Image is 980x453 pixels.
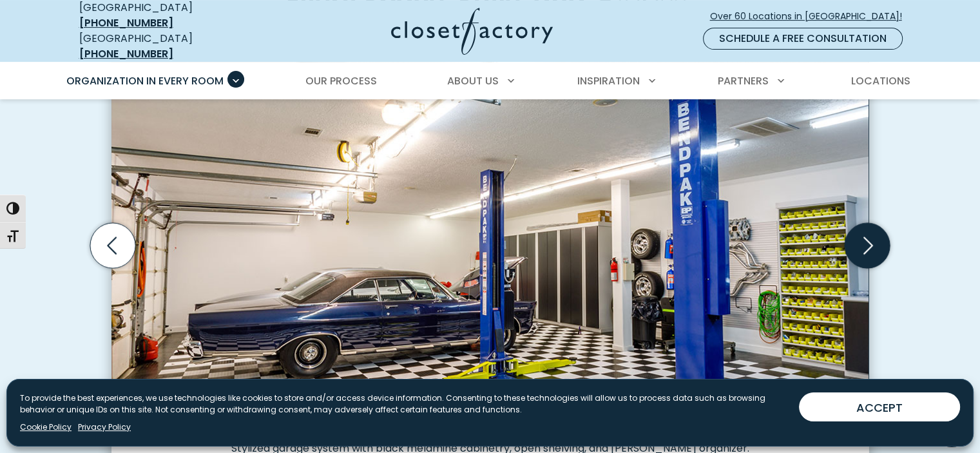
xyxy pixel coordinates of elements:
div: [GEOGRAPHIC_DATA] [79,31,266,62]
nav: Primary Menu [57,63,923,99]
span: Partners [718,73,769,88]
span: About Us [447,73,499,88]
span: Over 60 Locations in [GEOGRAPHIC_DATA]! [710,10,912,23]
img: Stylized garage system with black melamine cabinetry, open shelving, and slatwall organizer. [111,35,869,432]
button: Previous slide [85,218,140,273]
span: Inspiration [577,73,640,88]
a: Privacy Policy [78,421,131,433]
button: ACCEPT [799,392,960,421]
span: Locations [850,73,910,88]
button: Next slide [840,218,895,273]
a: Over 60 Locations in [GEOGRAPHIC_DATA]! [709,5,913,28]
a: Schedule a Free Consultation [703,28,903,50]
span: Our Process [305,73,377,88]
a: [PHONE_NUMBER] [79,15,173,30]
a: [PHONE_NUMBER] [79,46,173,61]
p: To provide the best experiences, we use technologies like cookies to store and/or access device i... [20,392,789,416]
a: Cookie Policy [20,421,72,433]
img: Closet Factory Logo [391,8,553,55]
span: Organization in Every Room [66,73,224,88]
